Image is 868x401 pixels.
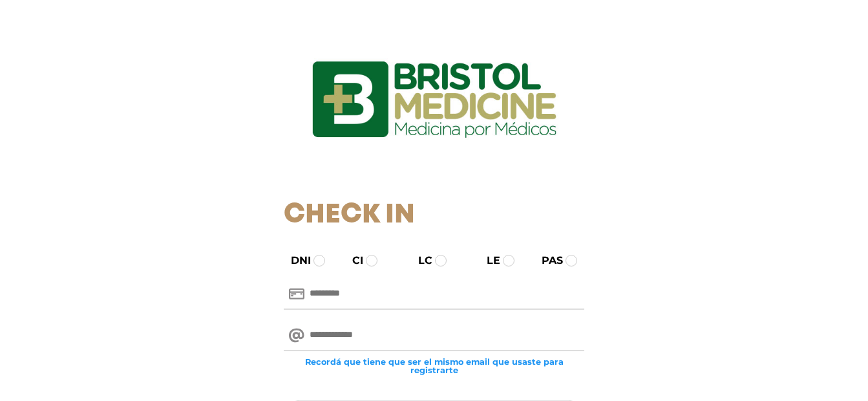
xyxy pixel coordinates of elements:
small: Recordá que tiene que ser el mismo email que usaste para registrarte [284,358,584,374]
label: LE [475,253,500,268]
label: DNI [279,253,311,268]
label: PAS [530,253,563,268]
label: LC [407,253,432,268]
img: logo_ingresarbristol.jpg [260,16,609,184]
h1: Check In [284,199,584,232]
label: CI [341,253,363,268]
